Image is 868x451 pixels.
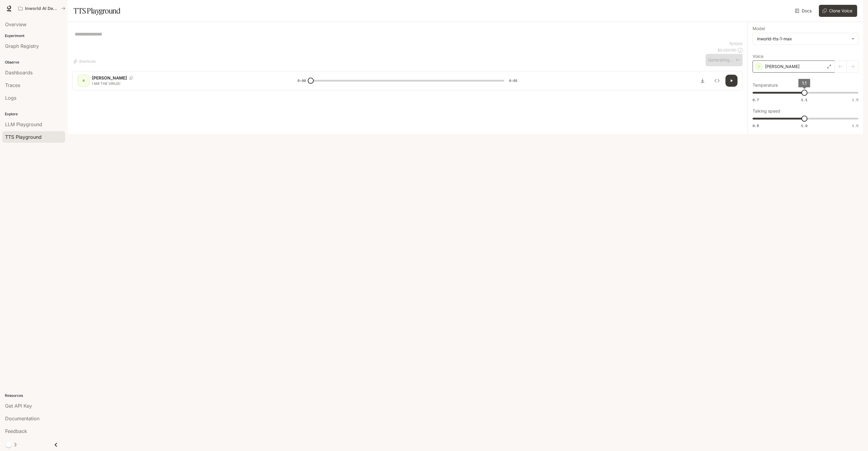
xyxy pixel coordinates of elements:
[753,97,759,102] span: 0.7
[729,41,743,46] p: 15 / 1000
[753,123,759,128] span: 0.5
[753,33,858,45] div: inworld-tts-1-max
[801,97,807,102] span: 1.1
[297,78,306,84] span: 0:00
[16,2,68,14] button: All workspaces
[819,5,857,17] button: Clone Voice
[794,5,814,17] a: Docs
[765,64,800,70] p: [PERSON_NAME]
[25,6,59,11] p: Inworld AI Demos
[753,54,763,58] p: Voice
[757,36,848,42] div: inworld-tts-1-max
[92,75,127,81] p: [PERSON_NAME]
[697,75,709,87] button: Download audio
[852,123,858,128] span: 1.5
[718,48,737,53] p: $ 0.000150
[79,76,88,86] div: A
[753,83,778,87] p: Temperature
[92,81,283,86] p: I AM THE VIRUS!
[72,57,98,66] button: Shortcuts
[802,80,807,86] span: 1.1
[753,26,765,31] p: Model
[74,5,120,17] h1: TTS Playground
[127,76,135,80] button: Copy Voice ID
[852,97,858,102] span: 1.5
[509,78,517,84] span: 0:01
[753,109,780,113] p: Talking speed
[711,75,723,87] button: Inspect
